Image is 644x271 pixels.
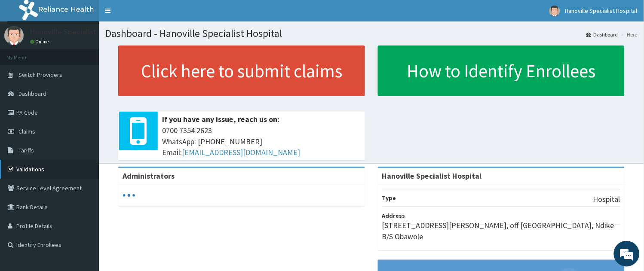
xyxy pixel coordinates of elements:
[105,28,638,39] h1: Dashboard - Hanoville Specialist Hospital
[118,46,365,96] a: Click here to submit claims
[619,31,638,38] li: Here
[382,220,620,242] p: [STREET_ADDRESS][PERSON_NAME], off [GEOGRAPHIC_DATA], Ndike B/S Obawole
[162,114,279,124] b: If you have any issue, reach us on:
[123,171,175,181] b: Administrators
[30,39,51,45] a: Online
[123,189,135,202] svg: audio-loading
[182,147,300,157] a: [EMAIL_ADDRESS][DOMAIN_NAME]
[549,6,560,16] img: User Image
[378,46,625,96] a: How to Identify Enrollees
[18,71,62,79] span: Switch Providers
[162,125,361,158] span: 0700 7354 2623 WhatsApp: [PHONE_NUMBER] Email:
[18,128,35,135] span: Claims
[18,90,46,97] span: Dashboard
[18,146,34,154] span: Tariffs
[382,171,482,181] strong: Hanoville Specialist Hospital
[593,194,620,205] p: Hospital
[30,28,127,36] p: Hanoville Specialist Hospital
[565,7,638,15] span: Hanoville Specialist Hospital
[586,31,618,38] a: Dashboard
[382,194,396,202] b: Type
[382,212,405,219] b: Address
[4,26,24,45] img: User Image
